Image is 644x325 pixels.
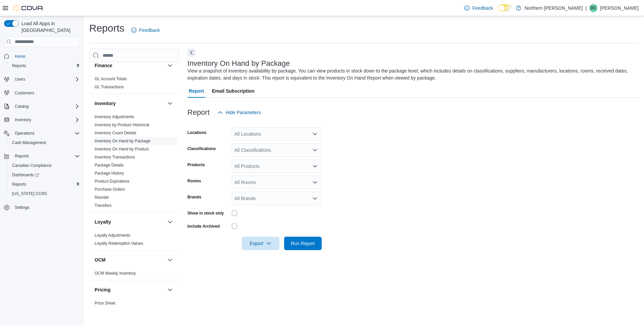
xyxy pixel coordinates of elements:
[12,152,32,160] button: Reports
[9,161,54,170] a: Canadian Compliance
[89,299,179,310] div: Pricing
[284,237,322,250] button: Run Report
[7,170,83,180] a: Dashboards
[312,164,318,169] button: Open list of options
[9,139,49,147] a: Cash Management
[590,4,596,12] span: DC
[312,196,318,201] button: Open list of options
[246,237,275,250] span: Export
[12,102,31,110] button: Catalog
[95,233,130,238] a: Loyalty Adjustments
[312,147,318,153] button: Open list of options
[15,90,34,96] span: Customers
[89,21,124,35] h1: Reports
[9,171,42,179] a: Dashboards
[166,99,174,107] button: Inventory
[12,172,39,178] span: Dashboards
[12,203,80,212] span: Settings
[95,62,165,69] button: Finance
[89,75,179,94] div: Finance
[95,85,124,89] a: GL Transactions
[187,224,220,229] label: Include Archived
[187,178,201,184] label: Rooms
[95,179,129,184] a: Product Expirations
[12,89,80,97] span: Customers
[95,130,137,136] span: Inventory Count Details
[95,100,116,107] h3: Inventory
[139,27,160,34] span: Feedback
[95,179,129,184] span: Product Expirations
[4,48,80,230] nav: Complex example
[7,180,83,189] button: Reports
[187,59,290,67] h3: Inventory On Hand by Package
[95,187,125,192] span: Purchase Orders
[12,182,26,187] span: Reports
[95,233,130,238] span: Loyalty Adjustments
[95,241,143,246] span: Loyalty Redemption Values
[12,75,28,83] button: Users
[462,1,495,15] a: Feedback
[95,122,149,128] span: Inventory by Product Historical
[95,187,125,192] a: Purchase Orders
[187,146,216,151] label: Classifications
[95,203,111,208] span: Transfers
[95,171,124,176] a: Package History
[1,115,83,125] button: Inventory
[187,108,210,117] h3: Report
[12,116,80,124] span: Inventory
[312,180,318,185] button: Open list of options
[12,63,26,68] span: Reports
[95,114,134,119] a: Inventory Adjustments
[212,84,255,98] span: Email Subscription
[12,89,37,97] a: Customers
[585,4,587,12] p: |
[95,154,135,160] span: Inventory Transactions
[7,138,83,147] button: Cash Management
[9,180,29,188] a: Reports
[1,88,83,98] button: Customers
[95,171,124,176] span: Package History
[95,62,112,69] h3: Finance
[312,131,318,137] button: Open list of options
[291,240,315,247] span: Run Report
[95,241,143,246] a: Loyalty Redemption Values
[12,203,32,212] a: Settings
[472,5,493,11] span: Feedback
[95,203,111,208] a: Transfers
[95,131,137,135] a: Inventory Count Details
[498,4,513,11] input: Dark Mode
[1,202,83,212] button: Settings
[89,113,179,212] div: Inventory
[95,301,115,306] a: Price Sheet
[95,123,149,127] a: Inventory by Product Historical
[166,286,174,294] button: Pricing
[15,77,25,82] span: Users
[95,163,124,168] a: Package Details
[226,109,261,116] span: Hide Parameters
[95,271,136,276] span: OCM Weekly Inventory
[166,256,174,264] button: OCM
[1,151,83,161] button: Reports
[95,286,165,293] button: Pricing
[7,61,83,71] button: Reports
[187,130,207,135] label: Locations
[589,4,597,12] div: David Cote
[95,155,135,159] a: Inventory Transactions
[95,286,110,293] h3: Pricing
[95,219,165,225] button: Loyalty
[95,76,127,82] span: GL Account Totals
[89,231,179,250] div: Loyalty
[95,257,165,263] button: OCM
[166,218,174,226] button: Loyalty
[15,117,31,123] span: Inventory
[19,20,80,34] span: Load All Apps in [GEOGRAPHIC_DATA]
[242,237,279,250] button: Export
[15,104,29,109] span: Catalog
[189,84,204,98] span: Report
[15,153,29,159] span: Reports
[9,190,80,198] span: Washington CCRS
[7,161,83,170] button: Canadian Compliance
[95,300,115,306] span: Price Sheet
[9,62,80,70] span: Reports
